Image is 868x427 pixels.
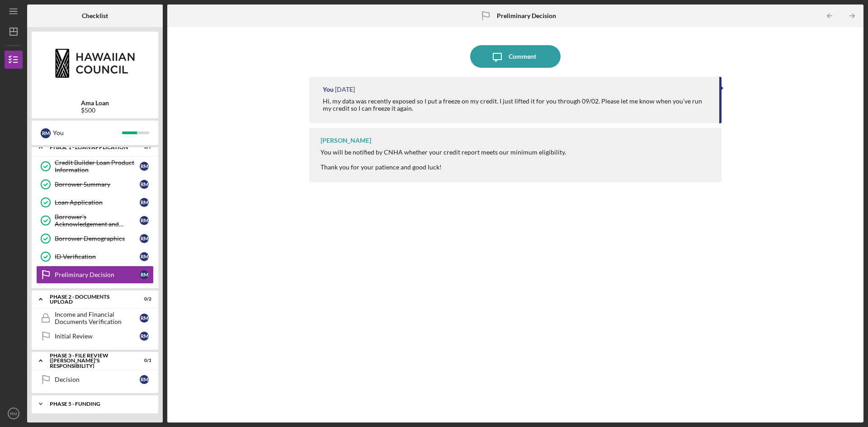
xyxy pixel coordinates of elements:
div: R M [140,270,149,279]
a: Credit Builder Loan Product InformationRM [36,157,154,175]
div: R M [41,128,51,138]
b: Ama Loan [81,99,109,107]
div: Comment [509,45,536,68]
a: Borrower DemographicsRM [36,230,154,248]
button: RM [5,404,23,422]
div: Borrower's Acknowledgement and Certification [55,213,140,228]
time: 2025-08-29 00:43 [335,86,355,93]
div: You [323,86,334,93]
a: Borrower's Acknowledgement and CertificationRM [36,211,154,230]
div: Thank you for your patience and good luck! [321,164,566,171]
div: Borrower Demographics [55,235,140,242]
a: Preliminary DecisionRM [36,266,154,284]
div: 0 / 1 [135,358,151,363]
div: You will be notified by CNHA whether your credit report meets our minimum eligibility. [321,149,566,156]
div: R M [140,162,149,171]
div: Loan Application [55,199,140,206]
div: 6 / 7 [135,145,151,150]
div: R M [140,180,149,189]
div: ID Verification [55,253,140,260]
div: Borrower Summary [55,181,140,188]
div: Income and Financial Documents Verification [55,311,140,325]
div: Phase 2 - DOCUMENTS UPLOAD [50,294,129,305]
img: Product logo [32,36,158,90]
div: R M [140,216,149,225]
div: Decision [55,376,140,383]
b: Checklist [82,12,108,19]
b: Preliminary Decision [497,12,556,19]
div: [PERSON_NAME] [321,137,371,144]
div: Preliminary Decision [55,271,140,278]
div: $500 [81,107,109,114]
div: Hi, my data was recently exposed so I put a freeze on my credit. I just lifted it for you through... [323,98,710,112]
div: Phase 5 - Funding [50,401,147,407]
div: R M [140,252,149,261]
div: Credit Builder Loan Product Information [55,159,140,174]
a: Loan ApplicationRM [36,193,154,211]
a: Borrower SummaryRM [36,175,154,193]
div: R M [140,198,149,207]
div: You [53,125,122,141]
div: Initial Review [55,333,140,340]
div: Phase 1 - Loan Application [50,145,129,150]
div: PHASE 3 - FILE REVIEW ([PERSON_NAME]'s Responsibility) [50,353,129,369]
div: R M [140,332,149,341]
a: DecisionRM [36,371,154,389]
div: 0 / 2 [135,296,151,302]
div: R M [140,234,149,243]
button: Comment [470,45,561,68]
div: R M [140,375,149,384]
a: Initial ReviewRM [36,327,154,345]
a: Income and Financial Documents VerificationRM [36,309,154,327]
text: RM [10,411,17,416]
div: R M [140,314,149,323]
a: ID VerificationRM [36,248,154,266]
